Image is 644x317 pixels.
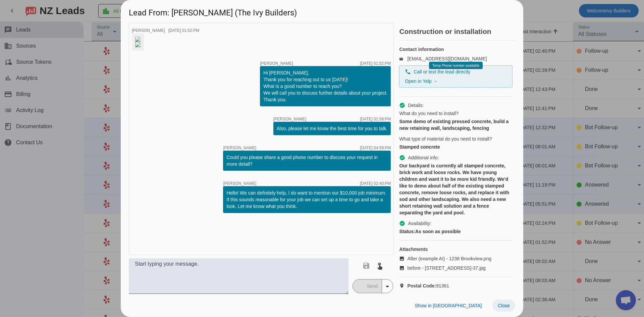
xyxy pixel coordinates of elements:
[273,117,307,121] span: [PERSON_NAME]
[399,144,513,150] div: Stamped concrete
[408,102,424,109] span: Details:
[432,64,479,67] span: Temp Phone number available
[407,255,491,262] span: After (example AI) - 1238 Brookview.png
[408,154,439,161] span: Additional info:
[226,190,387,210] div: Hello! We can definitely help, I do want to mention our $10,000 job minimum. If this sounds reaso...
[399,57,407,60] mat-icon: email
[414,68,470,75] span: Call or text the lead directly
[168,29,199,33] div: [DATE] 01:52:PM
[260,61,293,65] span: [PERSON_NAME]
[408,220,431,227] span: Availability:
[405,78,437,84] a: Open in Yelp →
[399,46,513,53] h4: Contact information
[360,181,391,186] div: [DATE] 02:40:PM
[399,228,513,235] div: As soon as possible
[399,246,513,253] h4: Attachments
[399,162,513,216] div: Our backyard is currently all stamped concrete, brick work and loose rocks. We have young childre...
[277,125,388,132] div: Also, please let me know the best time for you to talk.​
[360,117,391,121] div: [DATE] 01:58:PM
[399,110,459,117] span: What do you need to install?
[360,146,391,150] div: [DATE] 04:59:PM
[399,102,405,108] mat-icon: check_circle
[383,282,391,290] mat-icon: arrow_drop_down
[226,154,387,167] div: Could you please share a good phone number to discuss your request in more detail?​
[492,300,515,312] button: Close
[399,229,415,234] strong: Status:
[498,303,510,308] span: Close
[399,136,492,142] span: What type of material do you need to install?
[399,265,407,271] mat-icon: image
[399,283,407,288] mat-icon: location_on
[223,181,256,186] span: [PERSON_NAME]
[410,300,487,312] button: Show in [GEOGRAPHIC_DATA]
[399,28,515,35] h2: Construction or installation
[132,28,165,33] span: [PERSON_NAME]
[399,118,513,131] div: Some demo of existing pressed concrete, build a new retaining wall, landscaping, fencing
[263,69,387,103] div: Hi [PERSON_NAME], Thank you for reaching out to us [DATE]! What is a good number to reach you? We...
[415,303,482,308] span: Show in [GEOGRAPHIC_DATA]
[399,256,407,261] mat-icon: image
[399,220,405,226] mat-icon: check_circle
[376,262,384,270] mat-icon: touch_app
[223,146,256,150] span: [PERSON_NAME]
[399,155,405,161] mat-icon: check_circle
[407,265,485,271] span: before - [STREET_ADDRESS]-37.jpg
[135,37,141,42] img: ydBnD_RBP0uAHgA5GdH-zw
[405,69,411,75] mat-icon: phone
[407,56,487,61] a: [EMAIL_ADDRESS][DOMAIN_NAME]
[360,61,391,65] div: [DATE] 01:52:PM
[399,265,513,271] a: before - [STREET_ADDRESS]-37.jpg
[407,283,436,288] strong: Postal Code:
[399,255,513,262] a: After (example AI) - 1238 Brookview.png
[407,282,449,289] span: 91361
[135,42,141,47] img: Btln0epjS6NVkfd4D_Hl8w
